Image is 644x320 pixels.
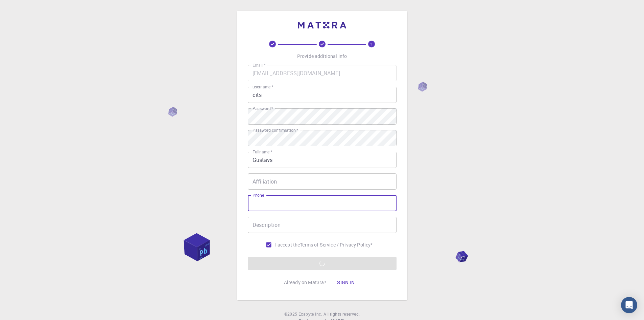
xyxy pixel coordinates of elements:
[284,279,327,286] p: Already on Mat3ra?
[275,241,300,248] span: I accept the
[253,192,264,198] label: Phone
[253,106,273,111] label: Password
[621,297,637,313] div: Open Intercom Messenger
[253,84,273,90] label: username
[332,276,360,289] button: Sign in
[253,149,272,155] label: Fullname
[253,62,265,68] label: Email
[299,311,322,317] span: Exabyte Inc.
[324,311,360,318] span: All rights reserved.
[253,127,298,133] label: Password confirmation
[300,241,373,248] p: Terms of Service / Privacy Policy *
[284,311,299,318] span: © 2025
[297,53,347,60] p: Provide additional info
[299,311,322,318] a: Exabyte Inc.
[371,42,373,46] text: 3
[300,241,373,248] a: Terms of Service / Privacy Policy*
